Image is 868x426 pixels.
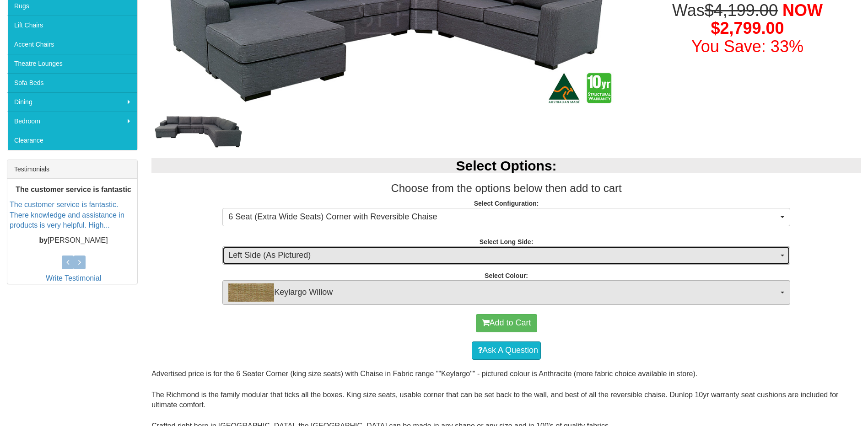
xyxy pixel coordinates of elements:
[485,272,528,279] strong: Select Colour:
[151,182,861,194] h3: Choose from the options below then add to cart
[7,16,137,35] a: Lift Chairs
[711,1,822,38] span: NOW $2,799.00
[16,186,131,193] b: The customer service is fantastic
[634,1,861,56] h1: Was
[10,201,124,229] a: The customer service is fantastic. There knowledge and assistance in products is very helpful. Hi...
[222,208,790,226] button: 6 Seat (Extra Wide Seats) Corner with Reversible Chaise
[7,131,137,150] a: Clearance
[222,280,790,305] button: Keylargo WillowKeylargo Willow
[228,250,778,261] span: Left Side (As Pictured)
[705,1,778,20] del: $4,199.00
[472,341,541,360] a: Ask A Question
[228,283,274,302] img: Keylargo Willow
[7,54,137,73] a: Theatre Lounges
[691,37,803,56] font: You Save: 33%
[46,274,101,282] a: Write Testimonial
[10,235,137,246] p: [PERSON_NAME]
[228,283,778,302] span: Keylargo Willow
[7,92,137,112] a: Dining
[7,160,137,179] div: Testimonials
[228,211,778,223] span: 6 Seat (Extra Wide Seats) Corner with Reversible Chaise
[222,246,790,265] button: Left Side (As Pictured)
[474,200,539,207] strong: Select Configuration:
[456,158,557,173] b: Select Options:
[7,35,137,54] a: Accent Chairs
[480,238,533,245] strong: Select Long Side:
[476,314,537,332] button: Add to Cart
[7,112,137,131] a: Bedroom
[39,236,48,244] b: by
[7,73,137,92] a: Sofa Beds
